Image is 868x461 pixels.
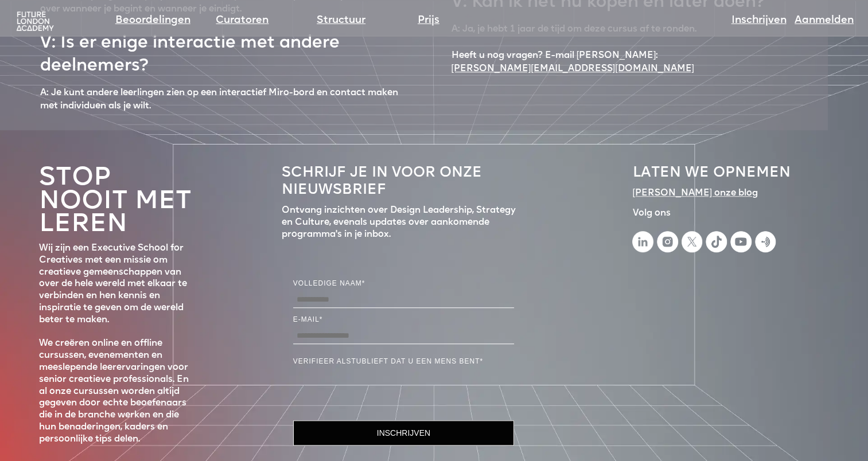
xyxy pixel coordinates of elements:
[115,13,190,29] a: Beoordelingen
[40,87,406,113] p: A: Je kunt andere leerlingen zien op een interactief Miro-bord en contact maken met individuen al...
[418,13,439,29] a: Prijs
[451,62,696,76] a: [PERSON_NAME][EMAIL_ADDRESS][DOMAIN_NAME]
[632,187,758,200] a: [PERSON_NAME] onze blog
[293,420,514,446] button: INSCHRIJVEN
[317,13,365,29] a: Structuur
[293,278,514,289] label: VOLLEDIGE NAAM*
[632,208,790,220] div: Volg ons
[39,167,196,237] h4: Stop nooit met leren
[632,165,790,182] h5: LATEN WE OPNEMEN
[282,205,526,240] div: Ontvang inzichten over Design Leadership, Strategy en Culture, evenals updates over aankomende pr...
[795,13,854,29] a: Aanmelden
[282,165,526,199] h5: SCHRIJF JE IN VOOR ONZE NIEUWSBRIEF
[39,244,189,444] font: Wij zijn een Executive School for Creatives met een missie om creatieve gemeenschappen van over d...
[216,13,268,29] a: Curatoren
[731,13,787,29] a: Inschrijven
[40,22,406,78] h2: V: Is er enige interactie met andere deelnemers?
[293,357,480,365] font: Verifieer alstublieft dat u een mens bent
[293,314,514,325] label: E-MAIL*
[293,370,468,415] iframe: reCAPTCHA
